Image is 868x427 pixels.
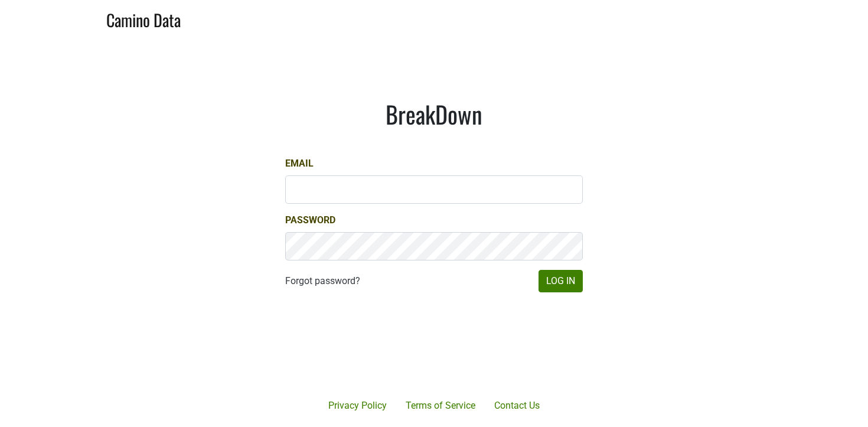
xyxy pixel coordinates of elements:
a: Terms of Service [396,394,485,418]
label: Password [285,213,335,227]
a: Forgot password? [285,274,360,288]
h1: BreakDown [285,100,583,128]
a: Contact Us [485,394,549,418]
a: Privacy Policy [319,394,396,418]
label: Email [285,157,314,171]
a: Camino Data [106,5,181,32]
button: Log In [539,270,583,292]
